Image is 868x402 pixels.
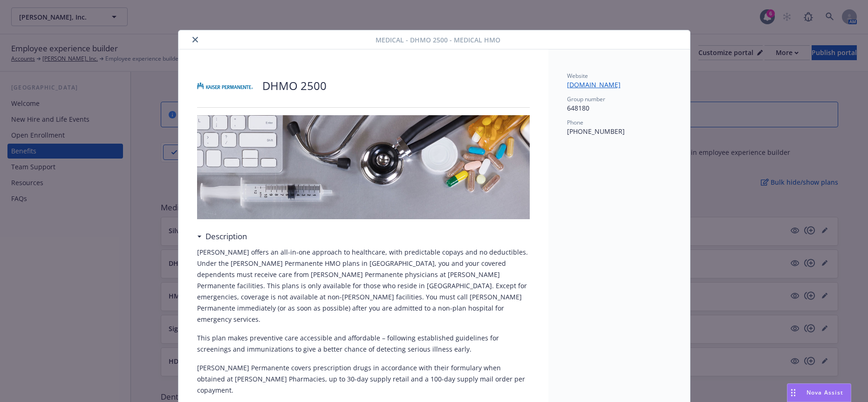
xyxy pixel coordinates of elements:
[205,230,247,243] h3: Description
[190,34,201,45] button: close
[787,383,851,402] button: Nova Assist
[197,362,530,396] p: [PERSON_NAME] Permanente covers prescription drugs in accordance with their formulary when obtain...
[567,95,605,103] span: Group number
[567,80,628,89] a: [DOMAIN_NAME]
[806,388,843,396] span: Nova Assist
[197,230,247,243] div: Description
[567,72,588,80] span: Website
[376,35,500,45] span: Medical - DHMO 2500 - Medical HMO
[567,126,671,136] p: [PHONE_NUMBER]
[197,115,530,219] img: banner
[567,118,583,126] span: Phone
[787,384,799,402] div: Drag to move
[567,103,671,113] p: 648180
[197,72,253,100] img: Kaiser Permanente Insurance Company
[197,247,530,325] p: [PERSON_NAME] offers an all-in-one approach to healthcare, with predictable copays and no deducti...
[262,78,327,94] p: DHMO 2500
[197,333,530,355] p: This plan makes preventive care accessible and affordable – following established guidelines for ...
